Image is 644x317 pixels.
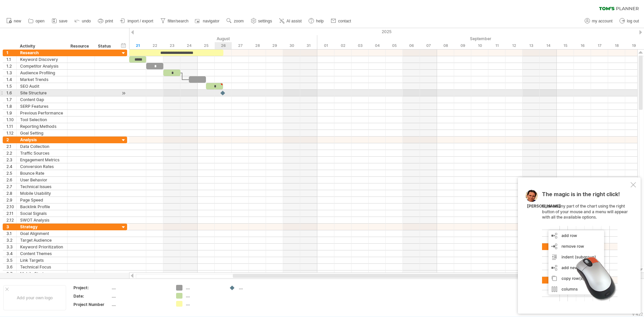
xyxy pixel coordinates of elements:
a: my account [583,17,614,25]
div: Monday, 25 August 2025 [198,42,215,49]
div: Monday, 8 September 2025 [437,42,454,49]
div: 2 [6,137,16,143]
div: .... [186,293,222,299]
div: Sunday, 24 August 2025 [180,42,198,49]
div: 1.10 [6,116,16,123]
div: 1.5 [6,83,16,89]
div: Data Collection [20,143,64,150]
div: Click on any part of the chart using the right button of your mouse and a menu will appear with a... [542,191,629,301]
div: Friday, 22 August 2025 [146,42,163,49]
div: .... [112,285,168,291]
div: Conversion Rates [20,163,64,170]
div: Keyword Prioritization [20,244,64,250]
div: Wednesday, 27 August 2025 [232,42,249,49]
div: 3.1 [6,230,16,237]
div: Saturday, 6 September 2025 [403,42,420,49]
div: Traffic Sources [20,150,64,156]
div: 3.3 [6,244,16,250]
div: 3 [6,224,16,230]
span: filter/search [168,19,189,23]
div: SWOT Analysis [20,217,64,223]
div: Reporting Methods [20,123,64,130]
div: Tuesday, 2 September 2025 [334,42,352,49]
span: save [59,19,67,23]
div: Tuesday, 26 August 2025 [215,42,232,49]
span: open [36,19,45,23]
div: 2.4 [6,163,16,170]
div: .... [239,285,275,291]
div: 1.1 [6,56,16,63]
div: Friday, 12 September 2025 [505,42,523,49]
div: .... [112,302,168,307]
div: Add your own logo [3,285,66,310]
div: Thursday, 21 August 2025 [129,42,146,49]
a: navigator [194,17,221,25]
div: Thursday, 4 September 2025 [369,42,386,49]
div: Mobile Usability [20,190,64,196]
div: Market Trends [20,76,64,83]
div: .... [186,285,222,291]
div: Thursday, 28 August 2025 [249,42,266,49]
div: Backlink Profile [20,204,64,210]
div: Goal Alignment [20,230,64,237]
div: Technical Focus [20,264,64,270]
div: Saturday, 23 August 2025 [163,42,180,49]
span: log out [627,19,639,23]
span: import / export [127,19,153,23]
div: 3.5 [6,257,16,263]
div: Target Audience [20,237,64,243]
span: print [105,19,113,23]
div: 2.6 [6,177,16,183]
div: Mobile Strategy [20,270,64,277]
div: 1.4 [6,76,16,83]
div: Content Gap [20,96,64,103]
div: Monday, 15 September 2025 [557,42,574,49]
div: 1.8 [6,103,16,109]
div: Friday, 5 September 2025 [386,42,403,49]
div: SEO Audit [20,83,64,89]
span: my account [592,19,612,23]
div: Wednesday, 10 September 2025 [471,42,488,49]
div: Page Speed [20,197,64,203]
div: Bounce Rate [20,170,64,176]
a: log out [618,17,641,25]
div: 2.12 [6,217,16,223]
div: 1.9 [6,110,16,116]
div: Saturday, 13 September 2025 [523,42,540,49]
div: Friday, 19 September 2025 [625,42,642,49]
div: 2.3 [6,157,16,163]
a: open [26,17,47,25]
div: Strategy [20,224,64,230]
div: 2.8 [6,190,16,196]
span: The magic is in the right click! [542,191,620,201]
div: Sunday, 7 September 2025 [420,42,437,49]
div: 1.12 [6,130,16,136]
div: 1.2 [6,63,16,69]
span: undo [82,19,91,23]
div: Wednesday, 3 September 2025 [352,42,369,49]
div: .... [112,293,168,299]
div: Sunday, 14 September 2025 [540,42,557,49]
a: settings [249,17,274,25]
div: 1.6 [6,90,16,96]
div: 2.2 [6,150,16,156]
div: Analysis [20,137,64,143]
span: help [316,19,324,23]
div: Social Signals [20,210,64,217]
a: new [5,17,23,25]
div: Content Themes [20,250,64,257]
span: AI assist [286,19,302,23]
span: zoom [234,19,244,23]
a: undo [73,17,93,25]
div: Previous Performance [20,110,64,116]
div: 1.11 [6,123,16,130]
span: navigator [203,19,219,23]
div: Resource [70,43,91,50]
div: Status [98,43,113,50]
div: Tool Selection [20,116,64,123]
div: Engagement Metrics [20,157,64,163]
a: save [50,17,69,25]
div: 3.7 [6,270,16,277]
a: AI assist [277,17,304,25]
div: Technical Issues [20,183,64,190]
